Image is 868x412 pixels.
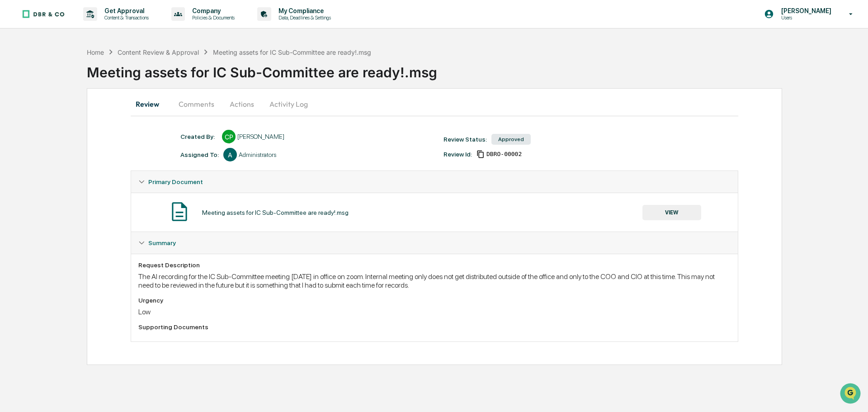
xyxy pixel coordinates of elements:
span: Data Lookup [18,131,57,140]
img: Document Icon [168,200,191,223]
div: Summary [131,232,738,254]
a: 🗄️Attestations [62,110,116,127]
a: 🔎Data Lookup [5,128,61,144]
div: Summary [131,254,738,341]
div: Meeting assets for IC Sub-Committee are ready!.msg [202,209,349,216]
div: Meeting assets for IC Sub-Committee are ready!.msg [87,57,868,81]
div: Meeting assets for IC Sub-Committee are ready!.msg [213,48,371,56]
span: Summary [148,239,176,246]
div: [PERSON_NAME] [237,133,284,140]
button: Actions [222,93,262,115]
div: Review Id: [443,151,472,158]
div: Primary Document [131,193,738,232]
button: Activity Log [262,93,315,115]
p: Company [185,7,239,14]
div: 🔎 [9,132,16,139]
img: logo [22,9,65,19]
div: Home [87,48,104,56]
iframe: Open customer support [839,382,863,407]
button: Comments [171,93,222,115]
a: 🖐️Preclearance [5,110,62,127]
button: Start new chat [154,72,165,83]
div: Request Description [138,261,731,269]
p: Policies & Documents [185,14,239,21]
button: Review [131,93,171,115]
a: Powered byPylon [64,153,109,160]
span: 4a9cc82c-e8e8-4c55-b7ef-1f29480a26a5 [486,151,522,158]
p: Data, Deadlines & Settings [271,14,335,21]
div: Approved [491,134,531,145]
div: Review Status: [443,136,487,143]
div: Content Review & Approval [118,48,199,56]
span: Attestations [75,114,112,123]
p: Users [774,14,836,21]
div: Low [138,308,731,316]
div: CP [222,130,236,143]
div: Start new chat [31,69,148,78]
span: Pylon [90,153,109,160]
div: The AI recording for the IC Sub-Committee meeting [DATE] in office on zoom. Internal meeting only... [138,272,731,289]
p: [PERSON_NAME] [774,7,836,14]
p: Content & Transactions [97,14,153,21]
p: My Compliance [271,7,335,14]
img: 1746055101610-c473b297-6a78-478c-a979-82029cc54cd1 [9,69,25,85]
span: Primary Document [148,178,203,185]
p: Get Approval [97,7,153,14]
div: Urgency [138,297,731,304]
div: Administrators [239,151,276,158]
div: We're available if you need us! [31,78,114,85]
div: 🖐️ [9,115,16,122]
div: A [223,148,237,161]
div: Created By: ‎ ‎ [180,133,217,140]
div: Assigned To: [180,151,219,158]
div: Primary Document [131,171,738,193]
button: VIEW [642,205,701,220]
p: How can we help? [9,19,165,33]
div: Supporting Documents [138,323,731,331]
div: 🗄️ [66,115,73,122]
span: Preclearance [18,114,58,123]
div: secondary tabs example [131,93,738,115]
